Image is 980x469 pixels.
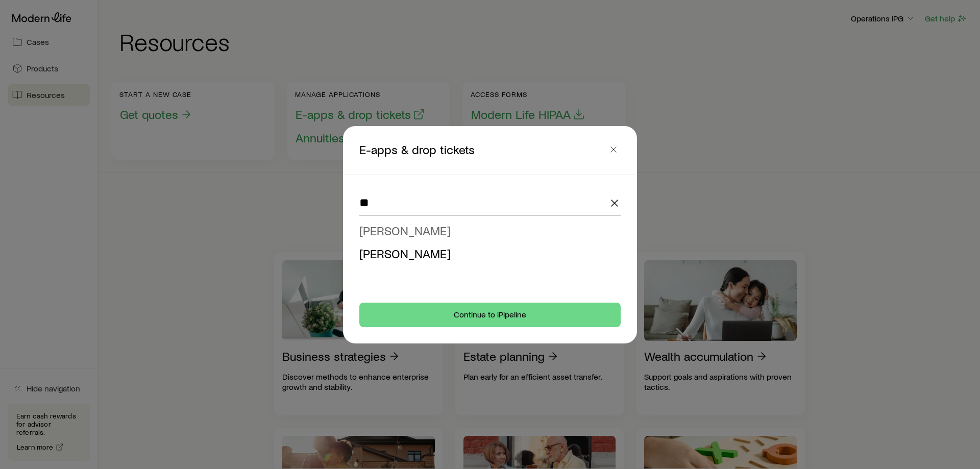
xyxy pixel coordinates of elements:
span: [PERSON_NAME] [359,223,451,238]
button: Continue to iPipeline [359,303,621,327]
p: E-apps & drop tickets [359,142,606,158]
span: [PERSON_NAME] [359,246,451,261]
li: Aaron Brandt [359,219,615,242]
li: Michael Laatsch [359,242,615,265]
